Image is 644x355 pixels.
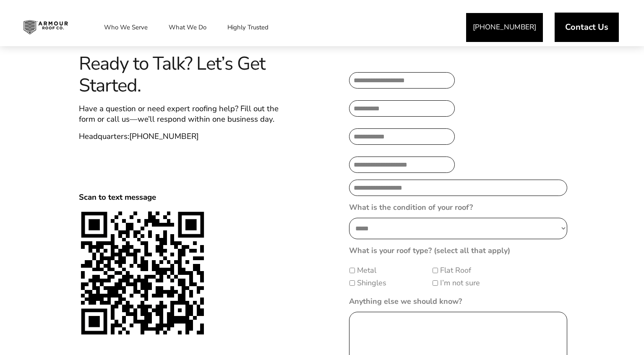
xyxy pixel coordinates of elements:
[357,265,376,276] label: Metal
[555,13,619,42] a: Contact Us
[219,17,277,38] a: Highly Trusted
[440,265,471,276] label: Flat Roof
[79,53,287,97] span: Ready to Talk? Let’s Get Started.
[79,103,279,125] span: Have a question or need expert roofing help? Fill out the form or call us—we’ll respond within on...
[357,277,386,289] label: Shingles
[79,192,156,203] span: Scan to text message
[565,23,608,31] span: Contact Us
[349,203,473,212] label: What is the condition of your roof?
[349,297,462,306] label: Anything else we should know?
[96,17,156,38] a: Who We Serve
[129,131,199,142] a: [PHONE_NUMBER]
[79,131,199,142] span: Headquarters:
[17,17,75,38] img: Industrial and Commercial Roofing Company | Armour Roof Co.
[466,13,543,42] a: [PHONE_NUMBER]
[440,277,480,289] label: I’m not sure
[349,246,510,256] label: What is your roof type? (select all that apply)
[553,191,563,201] keeper-lock: Open Keeper Popup
[160,17,215,38] a: What We Do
